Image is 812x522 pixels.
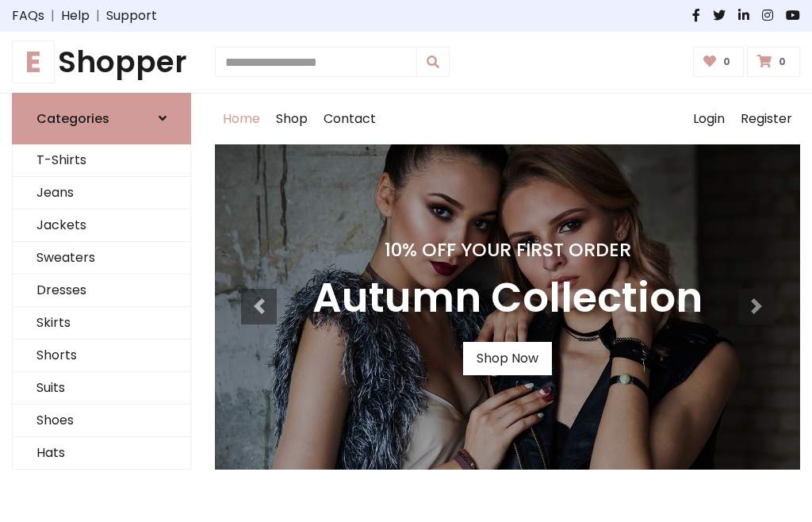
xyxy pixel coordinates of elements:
a: Contact [316,94,384,144]
span: | [90,6,106,25]
h1: Shopper [12,44,191,80]
a: Suits [13,372,190,405]
a: T-Shirts [13,144,190,177]
span: E [12,40,55,83]
a: Shorts [13,340,190,372]
span: | [44,6,61,25]
a: 0 [693,47,745,77]
a: FAQs [12,6,44,25]
a: Skirts [13,307,190,340]
a: 0 [747,47,800,77]
a: Dresses [13,274,190,307]
a: Help [61,6,90,25]
span: 0 [719,55,734,69]
h3: Autumn Collection [312,274,703,323]
a: Categories [12,93,191,144]
a: Register [733,94,800,144]
a: Hats [13,437,190,470]
a: Home [215,94,268,144]
a: Shoes [13,405,190,437]
a: Login [685,94,733,144]
a: EShopper [12,44,191,80]
a: Jeans [13,177,190,209]
a: Sweaters [13,242,190,274]
a: Shop [268,94,316,144]
a: Support [106,6,157,25]
h4: 10% Off Your First Order [312,239,703,261]
h6: Categories [36,111,109,126]
a: Shop Now [463,342,552,375]
span: 0 [775,55,790,69]
a: Jackets [13,209,190,242]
